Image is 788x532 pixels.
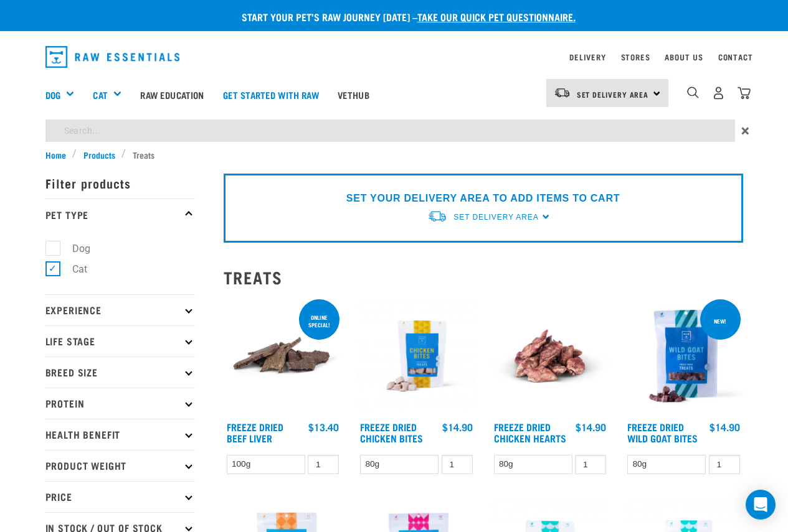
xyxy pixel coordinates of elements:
img: user.png [712,86,725,100]
p: Pet Type [45,198,195,230]
img: home-icon@2x.png [738,86,751,100]
label: Dog [52,241,95,256]
span: Products [83,148,115,161]
a: Vethub [328,70,379,119]
a: Contact [718,55,753,59]
div: new! [708,312,732,330]
img: RE Product Shoot 2023 Nov8581 [357,297,476,416]
a: About Us [665,55,703,59]
span: × [741,119,749,142]
a: Products [77,148,121,161]
a: Dog [45,88,60,102]
h2: Treats [224,268,743,287]
input: 1 [308,455,339,474]
a: Cat [93,88,107,102]
a: Freeze Dried Wild Goat Bites [627,424,698,441]
nav: dropdown navigation [36,41,753,73]
p: Product Weight [45,450,195,481]
img: Raw Essentials Logo [45,46,180,68]
nav: breadcrumbs [45,148,743,161]
img: van-moving.png [427,210,447,223]
span: Set Delivery Area [453,213,538,222]
div: $14.90 [710,421,740,432]
input: Search... [45,119,735,142]
img: van-moving.png [554,87,571,98]
div: $14.90 [442,421,473,432]
p: Breed Size [45,357,195,388]
span: Set Delivery Area [577,92,649,96]
input: 1 [575,455,606,474]
a: Stores [621,55,650,59]
a: Get started with Raw [214,70,328,119]
img: FD Chicken Hearts [491,297,610,416]
span: Home [45,148,66,161]
a: Home [45,148,73,161]
a: Freeze Dried Beef Liver [227,424,283,441]
a: take our quick pet questionnaire. [417,14,576,19]
img: Raw Essentials Freeze Dried Wild Goat Bites PetTreats Product Shot [624,297,743,416]
p: SET YOUR DELIVERY AREA TO ADD ITEMS TO CART [346,191,620,206]
p: Health Benefit [45,419,195,450]
input: 1 [442,455,473,474]
p: Protein [45,388,195,419]
div: ONLINE SPECIAL! [299,308,339,334]
a: Raw Education [131,70,213,119]
a: Freeze Dried Chicken Hearts [494,424,566,441]
p: Experience [45,294,195,325]
img: Stack Of Freeze Dried Beef Liver For Pets [224,297,343,416]
div: Open Intercom Messenger [746,490,776,520]
p: Life Stage [45,325,195,357]
a: Freeze Dried Chicken Bites [360,424,423,441]
p: Price [45,481,195,512]
input: 1 [709,455,740,474]
p: Filter products [45,167,195,198]
a: Delivery [569,55,605,59]
div: $13.40 [308,421,339,432]
div: $14.90 [576,421,606,432]
img: home-icon-1@2x.png [687,86,699,98]
label: Cat [52,261,92,277]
